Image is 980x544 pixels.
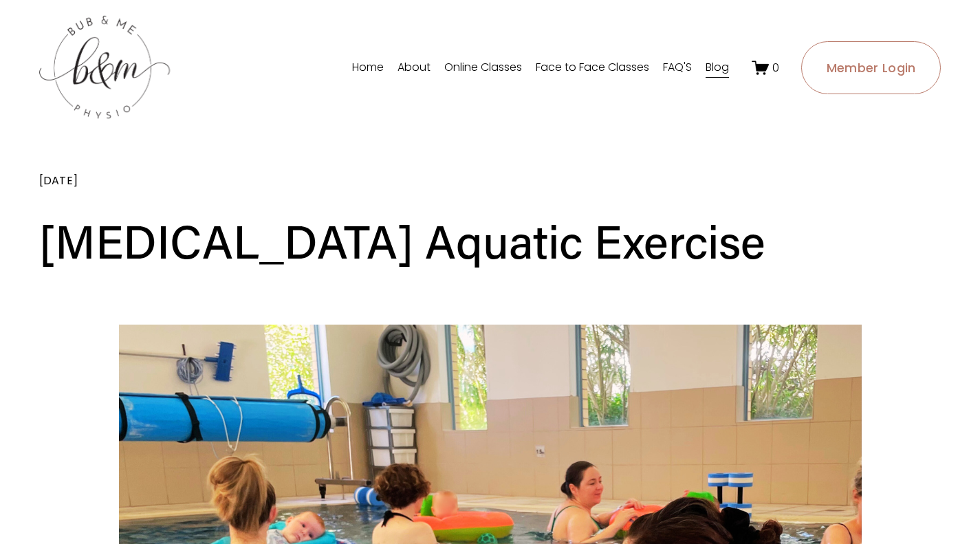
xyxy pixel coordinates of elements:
a: Member Login [801,41,941,94]
a: About [398,57,431,79]
a: Blog [706,57,729,79]
a: 0 items in cart [752,59,779,76]
a: Online Classes [444,57,522,79]
span: [DATE] [39,173,78,188]
a: Face to Face Classes [536,57,649,79]
a: Home [352,57,384,79]
img: bubandme [39,14,170,121]
a: FAQ'S [663,57,692,79]
span: 0 [772,60,779,76]
h1: [MEDICAL_DATA] Aquatic Exercise [39,208,941,273]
